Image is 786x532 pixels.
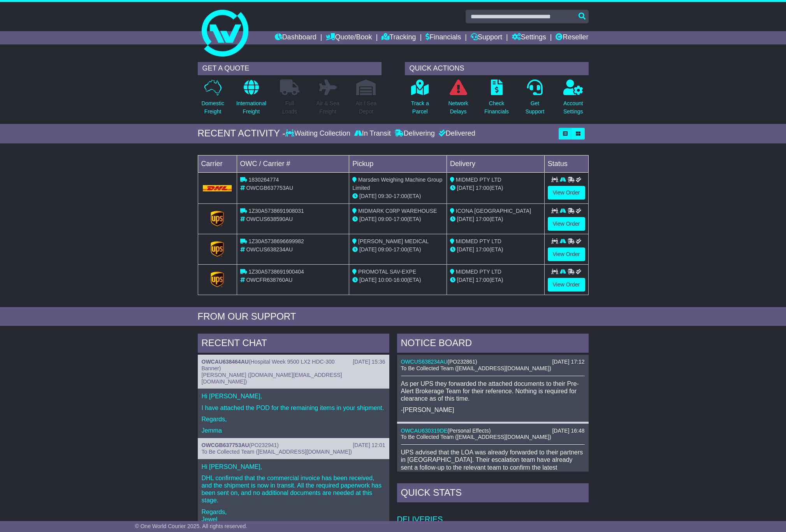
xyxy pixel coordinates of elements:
[352,246,443,254] div: - (ETA)
[450,215,541,223] div: (ETA)
[246,277,292,283] span: OWCFR638760AU
[457,216,474,222] span: [DATE]
[397,483,589,504] div: Quick Stats
[201,99,224,116] p: Domestic Freight
[476,185,489,191] span: 17:00
[378,277,392,283] span: 10:00
[352,276,443,284] div: - (ETA)
[457,185,474,191] span: [DATE]
[358,238,429,244] span: [PERSON_NAME] MEDICAL
[548,278,585,292] a: View Order
[449,428,489,434] span: Personal Effects
[448,99,468,116] p: Network Delays
[456,208,531,214] span: ICONA [GEOGRAPHIC_DATA]
[401,428,585,434] div: ( )
[401,428,448,434] a: OWCAU630319DE
[476,246,489,253] span: 17:00
[275,31,317,44] a: Dashboard
[394,216,407,222] span: 17:00
[198,155,237,172] td: Carrier
[401,359,448,365] a: OWCUS638234AU
[405,62,589,75] div: QUICK ACTIONS
[525,79,545,120] a: GetSupport
[563,99,583,116] p: Account Settings
[426,31,461,44] a: Financials
[401,406,585,414] p: -[PERSON_NAME]
[198,62,382,75] div: GET A QUOTE
[401,434,551,440] span: To Be Collected Team ([EMAIL_ADDRESS][DOMAIN_NAME])
[356,99,377,116] p: Air / Sea Depot
[202,392,385,400] p: Hi [PERSON_NAME],
[394,246,407,253] span: 17:00
[211,241,224,257] img: GetCarrierServiceLogo
[401,365,551,371] span: To Be Collected Team ([EMAIL_ADDRESS][DOMAIN_NAME])
[359,216,376,222] span: [DATE]
[352,215,443,223] div: - (ETA)
[237,155,349,172] td: OWC / Carrier #
[378,246,392,253] span: 09:00
[548,217,585,231] a: View Order
[397,504,589,524] td: Deliveries
[352,129,393,138] div: In Transit
[358,208,437,214] span: MIDMARK C0RP WAREHOUSE
[202,415,385,423] p: Regards,
[248,177,279,183] span: 1830264774
[246,246,293,253] span: OWCUS638234AU
[352,177,442,191] span: Marsden Weighing Machine Group Limited
[437,129,475,138] div: Delivered
[450,184,541,192] div: (ETA)
[201,79,224,120] a: DomesticFreight
[401,449,585,486] p: UPS advised that the LOA was already forwarded to their partners in [GEOGRAPHIC_DATA]. Their esca...
[202,404,385,412] p: I have attached the POD for the remaining items in your shipment.
[563,79,584,120] a: AccountSettings
[401,380,585,403] p: As per UPS they forwarded the attached documents to their Pre-Alert Brokerage Team for their refe...
[456,269,501,275] span: MIDMED PTY LTD
[280,99,299,116] p: Full Loads
[447,155,544,172] td: Delivery
[476,216,489,222] span: 17:00
[394,277,407,283] span: 16:00
[471,31,502,44] a: Support
[411,79,429,120] a: Track aParcel
[525,99,544,116] p: Get Support
[484,79,509,120] a: CheckFinancials
[359,246,376,253] span: [DATE]
[450,246,541,254] div: (ETA)
[548,186,585,200] a: View Order
[202,442,249,448] a: OWCGB637753AU
[246,216,293,222] span: OWCUS638590AU
[457,246,474,253] span: [DATE]
[358,269,416,275] span: PROMOTAL SAV-EXPE
[456,177,501,183] span: MIDMED PTY LTD
[349,155,447,172] td: Pickup
[556,31,588,44] a: Reseller
[326,31,372,44] a: Quote/Book
[202,508,385,523] p: Regards, Jewel
[236,79,267,120] a: InternationalFreight
[135,523,248,529] span: © One World Courier 2025. All rights reserved.
[401,359,585,365] div: ( )
[382,31,416,44] a: Tracking
[394,193,407,199] span: 17:00
[552,428,584,434] div: [DATE] 16:48
[251,442,277,448] span: PO232941
[211,272,224,287] img: GetCarrierServiceLogo
[198,334,389,355] div: RECENT CHAT
[248,269,304,275] span: 1Z30A5738691900404
[359,277,376,283] span: [DATE]
[202,449,352,455] span: To Be Collected Team ([EMAIL_ADDRESS][DOMAIN_NAME])
[359,193,376,199] span: [DATE]
[449,359,475,365] span: PO232861
[450,276,541,284] div: (ETA)
[198,128,286,139] div: RECENT ACTIVITY -
[202,474,385,504] p: DHL confirmed that the commercial invoice has been received, and the shipment is now in transit. ...
[448,79,468,120] a: NetworkDelays
[476,277,489,283] span: 17:00
[378,216,392,222] span: 09:00
[512,31,546,44] a: Settings
[411,99,429,116] p: Track a Parcel
[456,238,501,244] span: MIDMED PTY LTD
[236,99,266,116] p: International Freight
[246,185,293,191] span: OWCGB637753AU
[202,372,342,385] span: [PERSON_NAME] ([DOMAIN_NAME][EMAIL_ADDRESS][DOMAIN_NAME])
